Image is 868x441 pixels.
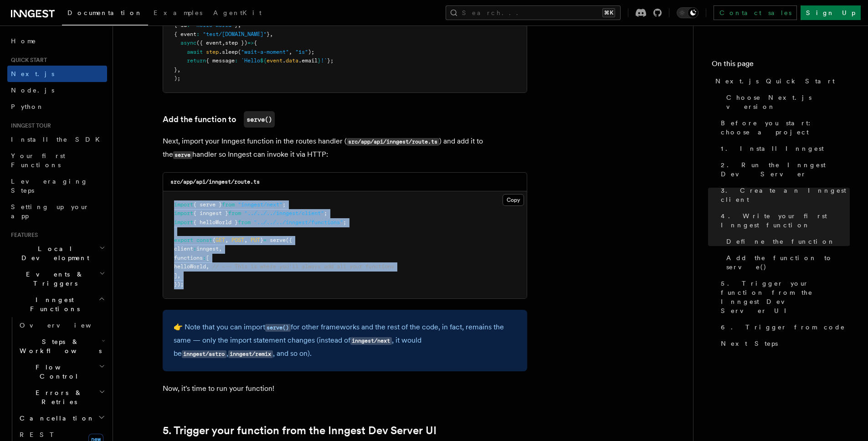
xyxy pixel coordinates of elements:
span: `Hello [241,57,260,64]
span: 3. Create an Inngest client [721,186,850,204]
span: { [254,40,257,46]
span: POST [231,237,244,243]
span: ({ event [196,40,222,46]
span: from [238,219,251,226]
span: , [222,40,225,46]
a: Home [7,33,107,49]
a: 5. Trigger your function from the Inngest Dev Server UI [717,275,850,319]
span: Node.js [11,87,54,94]
span: serve [270,237,286,243]
a: Next.js [7,66,107,82]
span: import [174,201,193,208]
a: 3. Create an Inngest client [717,182,850,208]
span: , [244,237,247,243]
span: export [174,237,193,243]
span: import [174,210,193,216]
a: Before you start: choose a project [717,115,850,140]
a: AgentKit [208,3,267,25]
span: Before you start: choose a project [721,118,850,137]
span: 2. Run the Inngest Dev Server [721,160,850,179]
code: src/app/api/inngest/route.ts [347,138,439,146]
span: 1. Install Inngest [721,144,824,153]
a: 1. Install Inngest [717,140,850,157]
a: Add the function to serve() [723,250,850,275]
span: { message [206,57,235,64]
span: "wait-a-moment" [241,49,289,55]
span: step [206,49,219,55]
a: Next.js Quick Start [712,73,850,89]
span: : [203,255,206,261]
code: serve [173,151,192,159]
span: functions [174,255,203,261]
span: Choose Next.js version [726,93,850,111]
span: { inngest } [193,210,228,216]
a: Documentation [62,3,148,26]
span: Next Steps [721,339,778,348]
span: }; [327,57,334,64]
span: Quick start [7,56,47,64]
span: inngest [196,246,219,252]
span: "1s" [295,49,308,55]
span: ; [282,201,286,208]
span: : [196,31,200,37]
span: : [235,57,238,64]
span: Inngest Functions [7,295,98,313]
span: Your first Functions [11,152,65,169]
span: Python [11,103,44,110]
span: "test/[DOMAIN_NAME]" [203,31,267,37]
span: Steps & Workflows [16,337,102,355]
p: 👉 Note that you can import for other frameworks and the rest of the code, in fact, remains the sa... [174,321,516,360]
code: serve() [265,324,291,332]
span: Events & Triggers [7,270,99,288]
a: 6. Trigger from code [717,319,850,335]
code: inngest/remix [228,350,273,358]
a: Leveraging Steps [7,173,107,199]
span: event [267,57,282,64]
span: [ [206,255,209,261]
span: : [193,246,196,252]
span: import [174,219,193,226]
span: .email [298,57,318,64]
span: from [228,210,241,216]
span: step }) [225,40,247,46]
span: PUT [251,237,260,243]
span: ); [174,75,180,82]
a: serve() [265,323,291,331]
code: inngest/astro [182,350,226,358]
span: async [180,40,196,46]
span: Examples [154,9,202,16]
span: "../../../inngest/client" [244,210,324,216]
a: 4. Write your first Inngest function [717,208,850,233]
span: { serve } [193,201,222,208]
span: helloWorld [174,263,206,270]
span: } [174,67,177,73]
span: client [174,246,193,252]
span: return [187,57,206,64]
span: Documentation [67,9,143,16]
span: , [177,67,180,73]
span: , [289,49,292,55]
a: Overview [16,317,107,333]
span: , [225,237,228,243]
a: Choose Next.js version [723,89,850,115]
span: const [196,237,212,243]
span: } [318,57,321,64]
span: { helloWorld } [193,219,238,226]
kbd: ⌘K [602,8,615,17]
span: Inngest tour [7,122,51,129]
span: AgentKit [213,9,262,16]
button: Cancellation [16,410,107,426]
button: Toggle dark mode [677,7,699,18]
span: 5. Trigger your function from the Inngest Dev Server UI [721,279,850,315]
button: Errors & Retries [16,385,107,410]
a: Install the SDK [7,131,107,148]
a: 2. Run the Inngest Dev Server [717,157,850,182]
span: ); [308,49,314,55]
code: src/app/api/inngest/route.ts [170,179,260,185]
button: Flow Control [16,359,107,385]
span: Features [7,231,38,239]
p: Next, import your Inngest function in the routes handler ( ) and add it to the handler so Inngest... [163,135,527,161]
span: Setting up your app [11,203,89,220]
span: ( [238,49,241,55]
span: Cancellation [16,414,95,423]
